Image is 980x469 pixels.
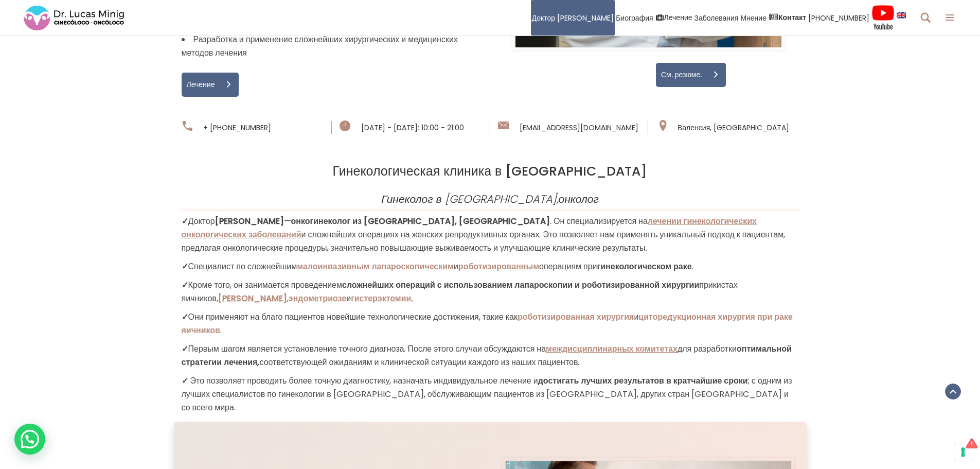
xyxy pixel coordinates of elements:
[616,12,653,23] font: Биография
[218,292,287,304] a: [PERSON_NAME]
[217,292,218,304] font: ,
[740,12,767,23] font: Мнение
[182,279,738,304] font: кистах яичников
[871,5,895,30] img: Видеоролики YouTube по гинекологии
[203,124,271,131] a: + [PHONE_NUMBER]
[187,79,215,90] font: Лечение
[215,215,284,227] font: [PERSON_NAME]
[291,215,550,227] font: онкогинеколог из [GEOGRAPHIC_DATA], [GEOGRAPHIC_DATA]
[182,215,757,240] a: лечении гинекологических онкологических заболеваний
[678,124,789,131] a: Валенсия, [GEOGRAPHIC_DATA]
[351,292,413,304] a: гистерэктомии.
[381,192,558,206] font: Гинеколог в [GEOGRAPHIC_DATA],
[661,70,702,80] font: См. резюме.
[897,12,906,18] img: английский язык
[182,229,786,254] font: и сложнейших операциях на женских репродуктивных органах. Это позволяет нам применять уникальный ...
[699,279,713,291] font: при
[182,311,188,323] font: ✓
[520,123,638,133] font: [EMAIL_ADDRESS][DOMAIN_NAME]
[532,12,614,23] font: Доктор [PERSON_NAME]
[520,124,638,131] a: [EMAIL_ADDRESS][DOMAIN_NAME]
[289,292,346,304] a: эндометриозе
[454,260,458,272] font: и
[634,311,638,323] font: и
[538,375,748,387] font: достигать лучших результатов в кратчайшие сроки
[182,33,458,59] font: Разработка и применение сложнейших хирургических и медицинских методов лечения
[188,260,297,272] font: Специалист по сложнейшим
[678,123,789,133] font: Валенсия, [GEOGRAPHIC_DATA]
[664,12,692,23] font: Лечение
[188,279,343,291] font: Кроме того, он занимается проведением
[182,311,793,336] a: циторедукционная хирургия при раке яичников
[190,375,538,387] font: Это позволяет проводить более точную диагностику, назначать индивидуальное лечение и
[182,375,188,387] font: ✓
[333,162,648,180] font: Гинекологическая клиника в [GEOGRAPHIC_DATA]
[188,215,215,227] font: Доктор
[188,343,546,355] font: Первым шагом является установление точного диагноза. После этого случаи обсуждаются на
[694,12,739,23] font: Заболевания
[678,343,737,355] font: для разработки
[220,324,222,336] font: .
[778,12,806,23] font: Контакт
[692,260,693,272] font: .
[597,260,692,272] font: гинекологическом раке
[182,343,188,355] font: ✓
[297,260,454,272] a: малоинвазивным лапароскопическим
[361,123,464,133] font: [DATE] - [DATE]: 10:00 - 21:00
[188,311,518,323] font: Они применяют на благо пациентов новейшие технологические достижения, такие как
[342,279,699,291] font: сложнейших операций с использованием лапароскопии и роботизированной хирургии
[546,343,678,355] a: междисциплинарных комитетах
[203,123,271,133] font: + [PHONE_NUMBER]
[182,73,239,97] a: Лечение
[808,12,869,23] font: [PHONE_NUMBER]
[182,260,188,272] font: ✓
[346,292,351,304] font: и
[287,292,289,304] font: ,
[559,192,599,206] a: онколог
[550,215,648,227] font: . Он специализируется на
[182,343,792,368] font: оптимальной стратегии лечения,
[182,279,188,291] font: ✓
[259,356,579,368] font: соответствующей ожиданиям и клинической ситуации каждого из наших пациентов.
[284,215,291,227] font: —
[656,63,726,87] a: См. резюме.
[539,260,597,272] font: операциям при
[518,311,634,323] a: роботизированная хирургия
[182,215,188,227] font: ✓
[458,260,539,272] a: роботизированным
[182,375,792,413] font: ; с одним из лучших специалистов по гинекологии в [GEOGRAPHIC_DATA], обслуживающим пациентов из [...
[14,424,45,455] div: WhatsApp-контакт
